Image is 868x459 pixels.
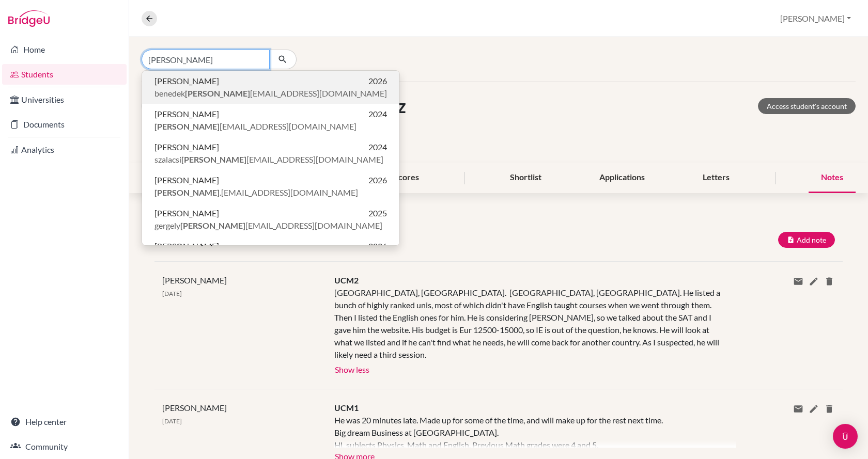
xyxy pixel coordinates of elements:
[142,170,399,203] button: [PERSON_NAME]2026[PERSON_NAME].[EMAIL_ADDRESS][DOMAIN_NAME]
[154,219,382,232] span: gergely [EMAIL_ADDRESS][DOMAIN_NAME]
[368,75,387,87] span: 2026
[142,104,399,137] button: [PERSON_NAME]2024[PERSON_NAME][EMAIL_ADDRESS][DOMAIN_NAME]
[2,411,127,432] a: Help center
[334,275,359,285] span: UCM2
[154,108,219,120] span: [PERSON_NAME]
[587,163,657,193] div: Applications
[154,120,357,133] span: [EMAIL_ADDRESS][DOMAIN_NAME]
[2,436,127,457] a: Community
[334,361,370,376] button: Show less
[154,75,219,87] span: [PERSON_NAME]
[776,9,856,28] button: [PERSON_NAME]
[154,186,358,199] span: .[EMAIL_ADDRESS][DOMAIN_NAME]
[162,290,182,297] span: [DATE]
[368,240,387,252] span: 2026
[2,39,127,60] a: Home
[2,139,127,160] a: Analytics
[334,287,720,361] div: [GEOGRAPHIC_DATA], [GEOGRAPHIC_DATA]. [GEOGRAPHIC_DATA], [GEOGRAPHIC_DATA]. He listed a bunch of ...
[180,220,245,230] b: [PERSON_NAME]
[154,121,220,131] b: [PERSON_NAME]
[690,163,742,193] div: Letters
[778,232,835,248] button: Add note
[8,10,50,27] img: Bridge-U
[185,88,250,98] b: [PERSON_NAME]
[809,163,856,193] div: Notes
[368,207,387,219] span: 2025
[142,137,399,170] button: [PERSON_NAME]2024szalacsi[PERSON_NAME][EMAIL_ADDRESS][DOMAIN_NAME]
[142,236,399,269] button: [PERSON_NAME]2026gergo[PERSON_NAME].a@[DOMAIN_NAME]
[142,203,399,236] button: [PERSON_NAME]2025gergely[PERSON_NAME][EMAIL_ADDRESS][DOMAIN_NAME]
[154,153,383,166] span: szalacsi [EMAIL_ADDRESS][DOMAIN_NAME]
[142,50,270,69] input: Find student by name...
[162,417,182,425] span: [DATE]
[154,240,219,252] span: [PERSON_NAME]
[758,98,856,114] a: Access student's account
[154,87,387,100] span: benedek [EMAIL_ADDRESS][DOMAIN_NAME]
[2,114,127,135] a: Documents
[334,403,359,413] span: UCM1
[154,187,220,197] b: [PERSON_NAME]
[154,207,219,219] span: [PERSON_NAME]
[162,275,227,285] span: [PERSON_NAME]
[154,174,219,186] span: [PERSON_NAME]
[833,424,858,449] div: Open Intercom Messenger
[498,163,554,193] div: Shortlist
[2,64,127,85] a: Students
[181,154,246,164] b: [PERSON_NAME]
[162,403,227,413] span: [PERSON_NAME]
[334,414,720,448] div: He was 20 minutes late. Made up for some of the time, and will make up for the rest next time. Bi...
[2,89,127,110] a: Universities
[368,108,387,120] span: 2024
[154,141,219,153] span: [PERSON_NAME]
[368,174,387,186] span: 2026
[368,141,387,153] span: 2024
[142,71,399,104] button: [PERSON_NAME]2026benedek[PERSON_NAME][EMAIL_ADDRESS][DOMAIN_NAME]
